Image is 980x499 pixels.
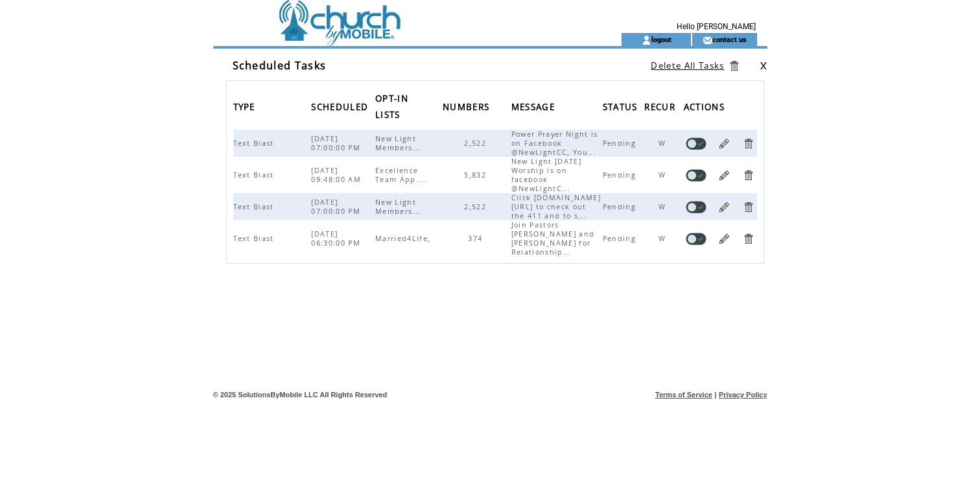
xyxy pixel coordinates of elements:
span: Married4Life, [375,234,434,243]
a: RECUR [644,102,679,110]
span: Power Prayer Night is on Facebook @NewLightCC, You... [511,130,600,157]
span: STATUS [603,98,641,119]
a: OPT-IN LISTS [375,94,408,118]
a: Terms of Service [655,391,712,399]
span: 5,832 [464,170,489,180]
span: W [659,234,669,243]
span: RECUR [644,98,679,119]
a: Delete Task [742,233,754,245]
span: [DATE] 06:30:00 PM [311,229,364,248]
span: Text Blast [233,234,277,243]
span: New Light [DATE] Worship is on facebook @NewLightC... [511,157,581,193]
span: W [659,139,669,148]
a: Disable task [686,137,706,150]
span: New Light Members... [375,134,424,152]
a: Edit Task [718,169,730,181]
span: Text Blast [233,139,277,148]
span: 374 [468,234,485,243]
span: Hello [PERSON_NAME] [677,22,756,31]
span: ACTIONS [684,98,728,119]
span: Join Pastors [PERSON_NAME] and [PERSON_NAME] for Relationship... [511,220,595,257]
span: Pending [603,139,639,148]
span: Pending [603,202,639,211]
a: Disable task [686,233,706,245]
span: Click [DOMAIN_NAME][URL] to check out the 411 and to s... [511,193,601,220]
a: NUMBERS [443,102,493,110]
img: account_icon.gif [642,35,651,45]
a: Delete Task [742,201,754,213]
span: [DATE] 07:00:00 PM [311,198,364,216]
span: Excellence Team App.... [375,166,430,184]
span: 2,522 [464,202,489,211]
a: MESSAGE [511,102,558,110]
span: OPT-IN LISTS [375,89,408,127]
span: Pending [603,170,639,180]
a: Disable task [686,201,706,213]
a: SCHEDULED [311,102,371,110]
span: Scheduled Tasks [233,58,327,73]
img: contact_us_icon.gif [703,35,712,45]
span: W [659,170,669,180]
span: Text Blast [233,170,277,180]
a: contact us [712,35,747,43]
a: Edit Task [718,201,730,213]
span: | [714,391,716,399]
a: logout [651,35,671,43]
a: Edit Task [718,137,730,150]
a: Delete Task [742,137,754,150]
span: © 2025 SolutionsByMobile LLC All Rights Reserved [213,391,388,399]
span: Pending [603,234,639,243]
a: STATUS [603,102,641,110]
span: 2,522 [464,139,489,148]
span: MESSAGE [511,98,558,119]
a: Disable task [686,169,706,181]
span: W [659,202,669,211]
a: TYPE [233,102,259,110]
span: SCHEDULED [311,98,371,119]
span: [DATE] 09:48:00 AM [311,166,364,184]
a: Delete All Tasks [651,60,724,71]
span: NUMBERS [443,98,493,119]
span: New Light Members... [375,198,424,216]
span: [DATE] 07:00:00 PM [311,134,364,152]
span: TYPE [233,98,259,119]
span: Text Blast [233,202,277,211]
a: Edit Task [718,233,730,245]
a: Privacy Policy [719,391,767,399]
a: Delete Task [742,169,754,181]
